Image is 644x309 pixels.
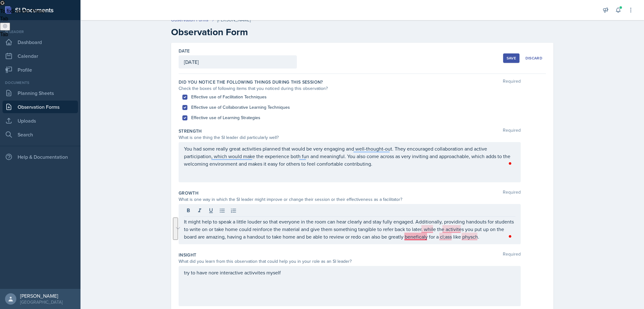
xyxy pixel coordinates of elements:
[3,50,78,62] a: Calendar
[522,53,546,63] button: Discard
[20,293,63,299] div: [PERSON_NAME]
[3,87,78,99] a: Planning Sheets
[20,299,63,305] div: [GEOGRAPHIC_DATA]
[179,79,323,85] label: Did you notice the following things during this session?
[179,190,198,196] label: Growth
[503,190,521,196] span: Required
[3,63,78,76] a: Profile
[184,218,515,240] div: To enrich screen reader interactions, please activate Accessibility in Grammarly extension settings
[179,128,202,134] label: Strength
[503,128,521,134] span: Required
[191,94,267,100] label: Effective use of Facilitation Techniques
[179,85,521,92] div: Check the boxes of following items that you noticed during this observation?
[3,36,78,48] a: Dashboard
[179,258,521,265] div: What did you learn from this observation that could help you in your role as an SI leader?
[184,218,515,240] p: It might help to speak a little louder so that everyone in the room can hear clearly and stay ful...
[184,145,515,168] div: To enrich screen reader interactions, please activate Accessibility in Grammarly extension settings
[191,104,290,111] label: Effective use of Collaborative Learning Techniques
[3,114,78,127] a: Uploads
[191,114,260,121] label: Effective use of Learning Strategies
[507,56,516,61] div: Save
[525,56,542,61] div: Discard
[503,252,521,258] span: Required
[179,134,521,141] div: What is one thing the SI leader did particularly well?
[503,79,521,85] span: Required
[184,145,515,168] p: You had some really great activities planned that would be very engaging and well-thought-out. Th...
[503,53,519,63] button: Save
[3,128,78,141] a: Search
[179,48,190,54] label: Date
[3,151,78,163] div: Help & Documentation
[184,269,515,276] p: try to have nore interactive activvites myself
[179,252,196,258] label: Insight
[3,101,78,113] a: Observation Forms
[3,80,78,86] div: Documents
[179,196,521,203] div: What is one way in which the SI leader might improve or change their session or their effectivene...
